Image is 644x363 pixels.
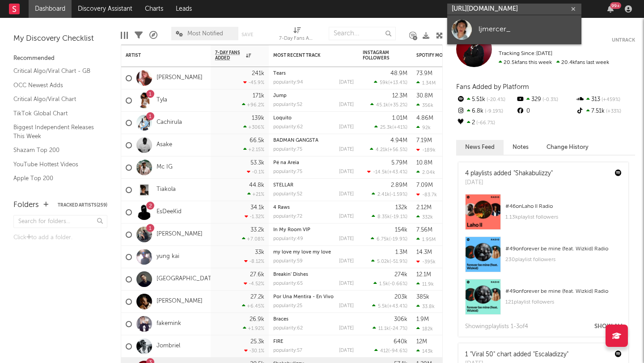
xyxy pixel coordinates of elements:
div: 2.12M [416,205,432,211]
div: my love my love my love [273,250,354,255]
div: +1.92 % [243,325,264,331]
div: Spotify Monthly Listeners [416,53,483,58]
div: ( ) [370,102,407,108]
div: 48.9M [390,71,407,76]
a: Tears [273,71,286,76]
a: Mc IG [157,164,173,171]
input: Search... [329,27,396,40]
div: ljmercer_ [479,24,577,35]
div: Click to add a folder. [13,232,107,243]
div: 33.8k [416,304,435,309]
div: 66.5k [250,138,264,144]
div: 121 playlist followers [505,297,622,308]
div: Por Una Mentira - En Vivo [273,295,354,300]
span: -0.66 % [390,282,406,287]
span: +43.4 % [389,304,406,309]
div: popularity: 65 [273,281,303,286]
div: popularity: 72 [273,214,302,219]
div: 241k [252,71,264,76]
div: -395k [416,259,436,265]
a: In My Room VIP [273,228,310,232]
div: 132k [395,205,407,211]
div: ( ) [374,124,407,130]
div: +96.2 % [242,102,264,108]
span: 11.1k [378,326,389,331]
span: +56.5 % [389,148,406,152]
span: +41 % [394,125,406,130]
div: popularity: 75 [273,147,302,152]
div: 4.86M [416,115,433,121]
div: [DATE] [339,169,354,174]
button: Change History [538,140,597,155]
div: 30.8M [416,93,433,99]
div: -1.32 % [245,214,264,219]
a: TikTok Global Chart [13,109,98,118]
a: #49onforever be mine (feat. Wizkid) Radio121playlist followers [458,279,628,321]
div: popularity: 62 [273,326,303,331]
span: 5.5k [378,304,387,309]
span: 8.35k [377,215,390,219]
a: #46onLaho II Radio1.13kplaylist followers [458,194,628,236]
a: [GEOGRAPHIC_DATA] [157,275,217,283]
span: +13.4 % [390,80,406,85]
div: 7.09M [416,182,433,188]
div: [DATE] [339,348,354,353]
span: -20.4 % [485,97,505,102]
div: 154k [395,227,407,233]
span: -0.3 % [541,97,558,102]
div: ( ) [367,169,407,175]
div: popularity: 75 [273,169,302,174]
div: 34.1k [250,205,264,211]
div: [DATE] [339,281,354,286]
div: +306 % [243,124,264,130]
div: popularity: 59 [273,259,303,264]
a: [PERSON_NAME] [157,74,203,82]
a: Loquito [273,116,292,121]
div: Instagram Followers [363,50,394,61]
div: Jump [273,93,354,98]
div: Filters [135,22,143,48]
div: Tears [273,71,354,76]
div: 139k [252,115,264,121]
div: 2 [456,117,516,129]
span: -19.1 % [391,215,406,219]
span: 5.02k [377,259,390,264]
div: popularity: 25 [273,304,302,308]
div: [DATE] [339,125,354,130]
div: 73.9M [416,71,432,76]
button: Untrack [612,36,635,45]
div: 92k [416,125,431,131]
div: Recommended [13,53,107,64]
a: Por Una Mentira - En Vivo [273,295,334,300]
a: [PERSON_NAME] [157,231,203,238]
a: "Escaladizzy" [533,351,568,358]
div: -45.9 % [243,80,264,85]
a: YouTube Hottest Videos [13,160,98,169]
div: [DATE] [339,147,354,152]
div: 7.19M [416,138,432,144]
div: popularity: 52 [273,102,302,107]
div: 6.8k [456,106,516,117]
button: Tracked Artists(259) [58,203,107,207]
div: -30.1 % [244,348,264,354]
div: STELLAR [273,183,354,188]
div: ( ) [372,214,407,219]
a: Biggest Independent Releases This Week [13,122,98,141]
span: 20.4k fans last week [499,60,609,65]
div: 1.95M [416,236,436,242]
span: -14.5k [373,170,387,175]
a: Pé na Areia [273,160,299,165]
div: ( ) [374,80,407,85]
a: [PERSON_NAME] [157,298,203,305]
div: [DATE] [339,259,354,264]
span: 20.5k fans this week [499,60,552,65]
div: [DATE] [339,192,354,197]
a: Tiakola [157,186,176,194]
span: -94.6 % [390,349,406,354]
input: Search for folders... [13,215,107,228]
a: OCC Newest Adds [13,80,98,90]
div: 0 [516,106,575,117]
span: +43.4 % [389,170,406,175]
div: 332k [416,214,433,220]
div: 2.89M [391,182,407,188]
